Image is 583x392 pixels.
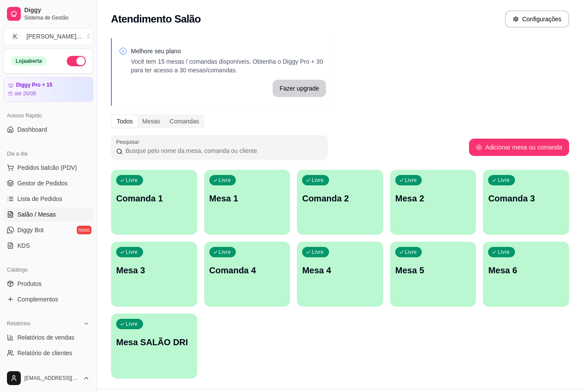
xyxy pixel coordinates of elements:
[3,192,93,206] a: Lista de Pedidos
[219,177,231,184] p: Livre
[3,368,93,389] button: [EMAIL_ADDRESS][DOMAIN_NAME]
[111,242,197,307] button: LivreMesa 3
[302,192,378,204] p: Comanda 2
[126,177,138,184] p: Livre
[3,3,93,24] a: DiggySistema de Gestão
[17,349,72,357] span: Relatório de clientes
[3,161,93,175] button: Pedidos balcão (PDV)
[395,264,471,276] p: Mesa 5
[390,242,476,307] button: LivreMesa 5
[312,249,324,256] p: Livre
[11,56,47,66] div: Loja aberta
[126,321,138,327] p: Livre
[483,242,569,307] button: LivreMesa 6
[3,263,93,277] div: Catálogo
[24,6,90,14] span: Diggy
[123,146,322,155] input: Pesquisar
[17,210,56,219] span: Salão / Mesas
[17,163,77,172] span: Pedidos balcão (PDV)
[116,336,192,348] p: Mesa SALÃO DRI
[17,333,75,342] span: Relatórios de vendas
[312,177,324,184] p: Livre
[111,314,197,379] button: LivreMesa SALÃO DRI
[17,125,47,134] span: Dashboard
[3,109,93,123] div: Acesso Rápido
[390,170,476,235] button: LivreMesa 2
[137,115,165,127] div: Mesas
[116,192,192,204] p: Comanda 1
[3,223,93,237] a: Diggy Botnovo
[498,249,510,256] p: Livre
[302,264,378,276] p: Mesa 4
[3,123,93,136] a: Dashboard
[505,10,569,28] button: Configurações
[165,115,204,127] div: Comandas
[26,32,81,41] div: [PERSON_NAME] ...
[395,192,471,204] p: Mesa 2
[209,192,285,204] p: Mesa 1
[67,56,86,66] button: Alterar Status
[204,170,290,235] button: LivreMesa 1
[469,139,569,156] button: Adicionar mesa ou comanda
[3,147,93,161] div: Dia a dia
[3,239,93,253] a: KDS
[17,179,68,188] span: Gestor de Pedidos
[3,207,93,221] a: Salão / Mesas
[17,226,44,234] span: Diggy Bot
[116,138,142,146] label: Pesquisar
[3,28,93,45] button: Select a team
[14,90,36,97] article: até 26/08
[111,12,201,26] h2: Atendimento Salão
[498,177,510,184] p: Livre
[3,330,93,344] a: Relatórios de vendas
[3,77,93,102] a: Diggy Pro + 15até 26/08
[405,177,417,184] p: Livre
[17,194,62,203] span: Lista de Pedidos
[488,264,564,276] p: Mesa 6
[24,375,79,382] span: [EMAIL_ADDRESS][DOMAIN_NAME]
[405,249,417,256] p: Livre
[131,57,326,75] p: Você tem 15 mesas / comandas disponíveis. Obtenha o Diggy Pro + 30 para ter acesso a 30 mesas/com...
[3,277,93,291] a: Produtos
[131,47,326,55] p: Melhore seu plano
[3,292,93,306] a: Complementos
[17,279,42,288] span: Produtos
[488,192,564,204] p: Comanda 3
[17,241,30,250] span: KDS
[7,320,30,327] span: Relatórios
[219,249,231,256] p: Livre
[11,32,20,41] span: K
[209,264,285,276] p: Comanda 4
[116,264,192,276] p: Mesa 3
[273,80,326,97] button: Fazer upgrade
[17,295,58,304] span: Complementos
[112,115,137,127] div: Todos
[297,170,383,235] button: LivreComanda 2
[3,362,93,376] a: Relatório de mesas
[24,14,90,21] span: Sistema de Gestão
[3,346,93,360] a: Relatório de clientes
[111,170,197,235] button: LivreComanda 1
[16,82,52,88] article: Diggy Pro + 15
[126,249,138,256] p: Livre
[204,242,290,307] button: LivreComanda 4
[297,242,383,307] button: LivreMesa 4
[483,170,569,235] button: LivreComanda 3
[3,176,93,190] a: Gestor de Pedidos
